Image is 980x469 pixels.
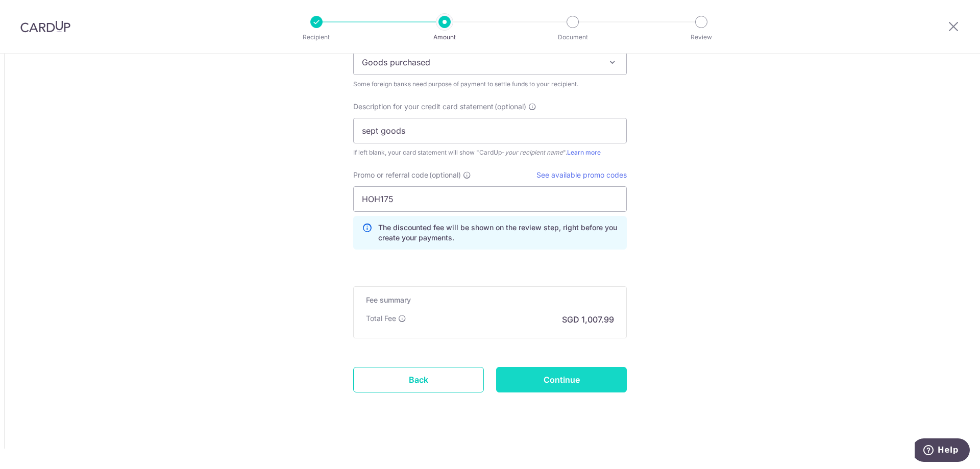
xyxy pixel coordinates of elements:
span: Goods purchased [354,50,626,75]
h5: Fee summary [366,295,614,305]
span: Goods purchased [353,50,627,75]
iframe: Opens a widget where you can find more information [915,438,970,464]
p: The discounted fee will be shown on the review step, right before you create your payments. [378,223,618,243]
span: Description for your credit card statement [353,102,494,112]
p: Amount [407,32,482,42]
span: (optional) [429,170,461,180]
div: If left blank, your card statement will show "CardUp- ". [353,147,627,158]
p: Review [664,32,739,42]
p: Recipient [279,32,354,42]
i: your recipient name [505,149,563,156]
p: Total Fee [366,313,396,324]
p: Document [535,32,610,42]
span: Promo or referral code [353,170,428,180]
p: SGD 1,007.99 [562,313,614,326]
img: CardUp [20,20,70,33]
a: See available promo codes [536,170,627,179]
span: (optional) [495,102,526,112]
input: Example: Rent [353,118,627,143]
a: Back [353,367,484,392]
a: Learn more [567,149,601,156]
div: Some foreign banks need purpose of payment to settle funds to your recipient. [353,79,627,89]
input: Continue [496,367,627,392]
